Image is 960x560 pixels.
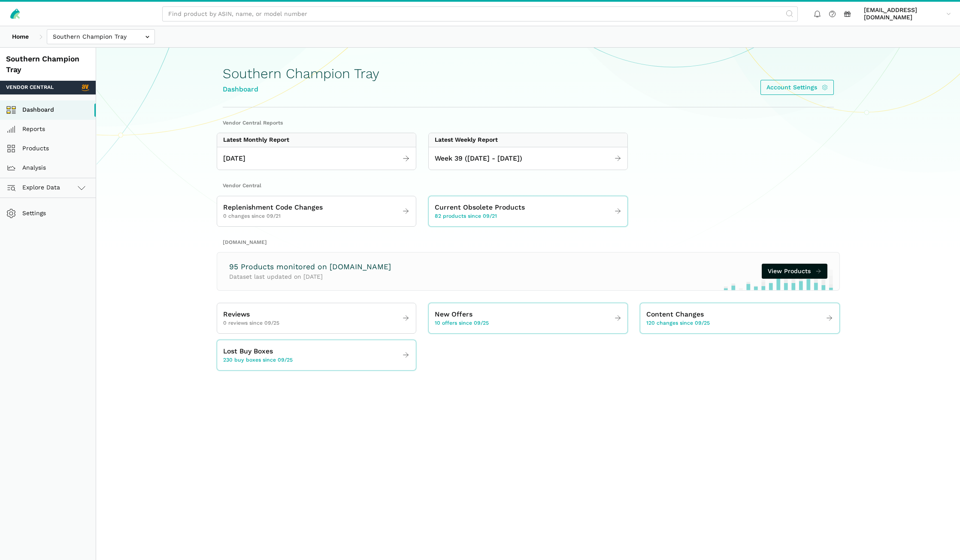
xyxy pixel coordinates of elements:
[223,356,293,364] span: 230 buy boxes since 09/25
[760,80,834,95] a: Account Settings
[217,199,416,223] a: Replenishment Code Changes 0 changes since 09/21
[6,84,54,91] span: Vendor Central
[864,6,943,21] span: [EMAIL_ADDRESS][DOMAIN_NAME]
[229,272,391,281] p: Dataset last updated on [DATE]
[9,183,60,193] span: Explore Data
[223,346,273,357] span: Lost Buy Boxes
[47,29,155,44] input: Southern Champion Tray
[435,202,525,213] span: Current Obsolete Products
[223,239,834,247] h2: [DOMAIN_NAME]
[217,150,416,167] a: [DATE]
[223,153,245,164] span: [DATE]
[162,6,798,21] input: Find product by ASIN, name, or model number
[223,213,281,220] span: 0 changes since 09/21
[640,306,839,330] a: Content Changes 120 changes since 09/25
[646,320,710,327] span: 120 changes since 09/25
[217,306,416,330] a: Reviews 0 reviews since 09/25
[435,309,472,320] span: New Offers
[762,264,827,279] a: View Products
[768,267,811,276] span: View Products
[646,309,704,320] span: Content Changes
[223,136,289,144] div: Latest Monthly Report
[223,309,250,320] span: Reviews
[6,29,35,44] a: Home
[861,5,954,23] a: [EMAIL_ADDRESS][DOMAIN_NAME]
[435,213,497,220] span: 82 products since 09/21
[6,54,90,75] div: Southern Champion Tray
[223,182,834,190] h2: Vendor Central
[223,119,834,127] h2: Vendor Central Reports
[435,153,522,164] span: Week 39 ([DATE] - [DATE])
[223,66,379,81] h1: Southern Champion Tray
[429,199,627,223] a: Current Obsolete Products 82 products since 09/21
[217,343,416,367] a: Lost Buy Boxes 230 buy boxes since 09/25
[435,320,489,327] span: 10 offers since 09/25
[429,150,627,167] a: Week 39 ([DATE] - [DATE])
[223,84,379,95] div: Dashboard
[223,202,323,213] span: Replenishment Code Changes
[435,136,498,144] div: Latest Weekly Report
[429,306,627,330] a: New Offers 10 offers since 09/25
[229,262,391,272] h3: 95 Products monitored on [DOMAIN_NAME]
[223,320,279,327] span: 0 reviews since 09/25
